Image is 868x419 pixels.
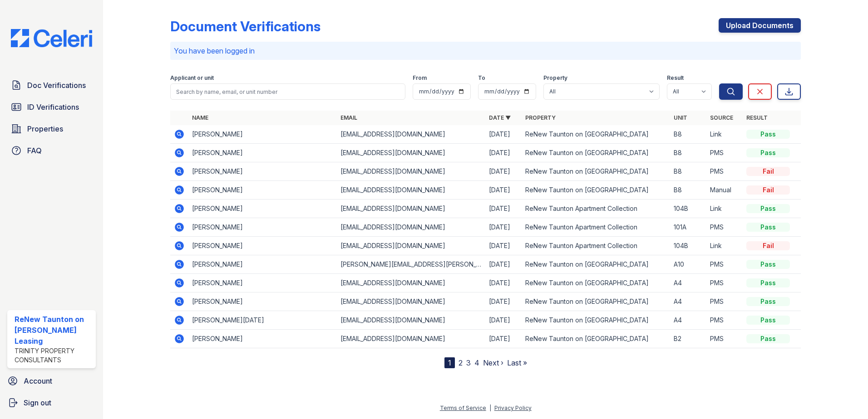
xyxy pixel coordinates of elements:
[522,311,670,330] td: ReNew Taunton on [GEOGRAPHIC_DATA]
[485,200,522,218] td: [DATE]
[483,358,503,367] a: Next ›
[188,162,337,181] td: [PERSON_NAME]
[670,237,706,255] td: 104B
[706,237,743,255] td: Link
[4,394,99,412] a: Sign out
[337,255,485,274] td: [PERSON_NAME][EMAIL_ADDRESS][PERSON_NAME][DOMAIN_NAME]
[485,330,522,348] td: [DATE]
[746,316,790,325] div: Pass
[670,292,706,311] td: A4
[489,404,491,411] div: |
[710,114,733,121] a: Source
[337,292,485,311] td: [EMAIL_ADDRESS][DOMAIN_NAME]
[670,181,706,200] td: B8
[706,292,743,311] td: PMS
[188,255,337,274] td: [PERSON_NAME]
[337,330,485,348] td: [EMAIL_ADDRESS][DOMAIN_NAME]
[188,218,337,237] td: [PERSON_NAME]
[485,181,522,200] td: [DATE]
[670,330,706,348] td: B2
[674,114,687,121] a: Unit
[188,330,337,348] td: [PERSON_NAME]
[522,181,670,200] td: ReNew Taunton on [GEOGRAPHIC_DATA]
[337,274,485,292] td: [EMAIL_ADDRESS][DOMAIN_NAME]
[522,162,670,181] td: ReNew Taunton on [GEOGRAPHIC_DATA]
[670,162,706,181] td: B8
[522,144,670,162] td: ReNew Taunton on [GEOGRAPHIC_DATA]
[507,358,527,367] a: Last »
[485,144,522,162] td: [DATE]
[746,241,790,250] div: Fail
[670,218,706,237] td: 101A
[746,130,790,139] div: Pass
[27,123,63,134] span: Properties
[522,292,670,311] td: ReNew Taunton on [GEOGRAPHIC_DATA]
[670,200,706,218] td: 104B
[337,200,485,218] td: [EMAIL_ADDRESS][DOMAIN_NAME]
[7,120,96,138] a: Properties
[485,255,522,274] td: [DATE]
[489,114,511,121] a: Date ▼
[459,358,463,367] a: 2
[670,255,706,274] td: A10
[746,204,790,213] div: Pass
[706,181,743,200] td: Manual
[706,255,743,274] td: PMS
[444,357,455,368] div: 1
[522,274,670,292] td: ReNew Taunton on [GEOGRAPHIC_DATA]
[485,162,522,181] td: [DATE]
[667,74,684,82] label: Result
[522,255,670,274] td: ReNew Taunton on [GEOGRAPHIC_DATA]
[7,76,96,94] a: Doc Verifications
[440,404,486,411] a: Terms of Service
[706,125,743,144] td: Link
[24,375,52,386] span: Account
[4,29,99,47] img: CE_Logo_Blue-a8612792a0a2168367f1c8372b55b34899dd931a85d93a1a3d3e32e68fde9ad4.png
[485,274,522,292] td: [DATE]
[188,181,337,200] td: [PERSON_NAME]
[188,200,337,218] td: [PERSON_NAME]
[170,83,405,100] input: Search by name, email, or unit number
[706,162,743,181] td: PMS
[4,372,99,390] a: Account
[706,218,743,237] td: PMS
[706,274,743,292] td: PMS
[27,102,79,112] span: ID Verifications
[188,311,337,330] td: [PERSON_NAME][DATE]
[706,330,743,348] td: PMS
[522,200,670,218] td: ReNew Taunton Apartment Collection
[340,114,357,121] a: Email
[746,260,790,269] div: Pass
[474,358,479,367] a: 4
[170,74,214,82] label: Applicant or unit
[188,125,337,144] td: [PERSON_NAME]
[24,397,51,408] span: Sign out
[746,148,790,157] div: Pass
[170,18,321,34] div: Document Verifications
[27,80,86,91] span: Doc Verifications
[746,278,790,287] div: Pass
[337,125,485,144] td: [EMAIL_ADDRESS][DOMAIN_NAME]
[188,237,337,255] td: [PERSON_NAME]
[522,237,670,255] td: ReNew Taunton Apartment Collection
[192,114,208,121] a: Name
[485,311,522,330] td: [DATE]
[337,162,485,181] td: [EMAIL_ADDRESS][DOMAIN_NAME]
[7,98,96,116] a: ID Verifications
[522,330,670,348] td: ReNew Taunton on [GEOGRAPHIC_DATA]
[522,218,670,237] td: ReNew Taunton Apartment Collection
[337,181,485,200] td: [EMAIL_ADDRESS][DOMAIN_NAME]
[485,237,522,255] td: [DATE]
[706,311,743,330] td: PMS
[746,223,790,232] div: Pass
[15,346,92,365] div: Trinity Property Consultants
[188,144,337,162] td: [PERSON_NAME]
[337,144,485,162] td: [EMAIL_ADDRESS][DOMAIN_NAME]
[670,311,706,330] td: A4
[174,45,797,56] p: You have been logged in
[337,237,485,255] td: [EMAIL_ADDRESS][DOMAIN_NAME]
[746,297,790,306] div: Pass
[7,141,96,160] a: FAQ
[337,218,485,237] td: [EMAIL_ADDRESS][DOMAIN_NAME]
[746,185,790,195] div: Fail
